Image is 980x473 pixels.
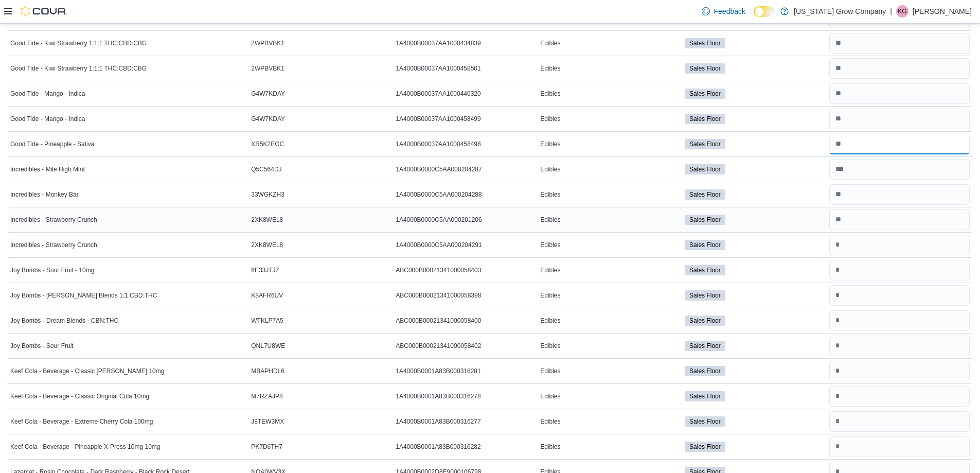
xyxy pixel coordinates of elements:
span: MBAPHDL6 [251,367,284,375]
div: 1A4000B0001A83B000316281 [394,365,538,377]
span: Edibles [540,241,560,249]
div: 1A4000B0001A83B000316277 [394,415,538,428]
span: Joy Bombs - [PERSON_NAME] Blends 1:1 CBD:THC [10,291,157,300]
span: Incredibles - Monkey Bar [10,190,79,199]
span: Edibles [540,342,560,350]
div: ABC000B00021341000058403 [394,264,538,276]
div: ABC000B00021341000058398 [394,289,538,302]
span: Edibles [540,317,560,325]
span: Good Tide - Pineapple - Sativa [10,140,94,148]
span: Sales Floor [685,38,725,48]
a: Feedback [698,1,750,22]
span: Sales Floor [685,416,725,427]
span: Sales Floor [685,442,725,452]
div: 1A4000B00037AA1000458498 [394,138,538,150]
span: Edibles [540,90,560,98]
span: Good Tide - Mango - Indica [10,90,85,98]
span: Good Tide - Mango - Indica [10,115,85,123]
span: Sales Floor [689,366,721,376]
span: Good Tide - Kiwi Strawberry 1:1:1 THC:CBD:CBG [10,39,147,47]
span: G4W7KDAY [251,90,285,98]
span: Incredibles - Strawberry Crunch [10,241,97,249]
span: K8AFR6UV [251,291,283,300]
img: Cova [21,6,67,16]
span: Keef Cola - Beverage - Classic Original Cola 10mg [10,392,149,400]
span: Keef Cola - Beverage - Classic [PERSON_NAME] 10mg [10,367,164,375]
div: 1A4000B00037AA1000434839 [394,37,538,49]
span: PK7D6TH7 [251,443,282,451]
span: Incredibles - Mile High Mint [10,165,85,173]
span: 6E33JTJZ [251,266,279,274]
span: Edibles [540,165,560,173]
span: Sales Floor [689,64,721,73]
span: Edibles [540,216,560,224]
span: Good Tide - Kiwi Strawberry 1:1:1 THC:CBD:CBG [10,64,147,73]
span: Sales Floor [689,392,721,401]
div: 1A4000B00037AA1000458501 [394,62,538,75]
span: Edibles [540,443,560,451]
div: 1A4000B0000C5AA000201206 [394,214,538,226]
span: Sales Floor [689,316,721,325]
span: 2XK8WEL8 [251,241,283,249]
span: Sales Floor [685,189,725,200]
span: Sales Floor [689,89,721,98]
span: Edibles [540,190,560,199]
span: Keef Cola - Beverage - Pineapple X-Press 10mg 10mg [10,443,161,451]
span: Sales Floor [685,63,725,74]
div: 1A4000B00037AA1000440320 [394,87,538,100]
span: Edibles [540,140,560,148]
span: Sales Floor [685,391,725,401]
span: Incredibles - Strawberry Crunch [10,216,97,224]
span: Sales Floor [685,240,725,250]
span: Edibles [540,64,560,73]
div: 1A4000B0001A83B000316282 [394,441,538,453]
span: Sales Floor [685,366,725,376]
div: 1A4000B0000C5AA000204291 [394,239,538,251]
div: ABC000B00021341000058400 [394,314,538,327]
span: Sales Floor [689,114,721,124]
p: | [890,5,892,17]
span: 33WGKZH3 [251,190,284,199]
span: Sales Floor [689,442,721,451]
span: WTKLP7A5 [251,317,283,325]
span: Sales Floor [689,215,721,224]
span: M7RZAJP8 [251,392,282,400]
p: [US_STATE] Grow Company [794,5,886,17]
input: Dark Mode [754,6,775,17]
span: Sales Floor [685,164,725,174]
span: 2WPBVBK1 [251,64,284,73]
span: Sales Floor [689,39,721,48]
span: Sales Floor [685,316,725,326]
span: Q5C564DJ [251,165,281,173]
span: J8TEW3MX [251,417,284,426]
div: 1A4000B0000C5AA000204288 [394,188,538,201]
span: Edibles [540,291,560,300]
span: Edibles [540,39,560,47]
span: Dark Mode [754,17,754,17]
span: XR5K2EGC [251,140,284,148]
span: 2XK8WEL8 [251,216,283,224]
span: Sales Floor [689,165,721,174]
p: [PERSON_NAME] [913,5,972,17]
span: Keef Cola - Beverage - Extreme Cherry Cola 100mg [10,417,153,426]
span: Sales Floor [689,341,721,351]
span: Sales Floor [689,417,721,426]
span: 2WPBVBK1 [251,39,284,47]
span: Sales Floor [685,341,725,351]
span: Feedback [714,6,745,16]
div: Kennan Goebel [896,5,908,17]
span: Joy Bombs - Dream Blends - CBN:THC [10,317,118,325]
span: Sales Floor [685,215,725,225]
div: 1A4000B0001A83B000316278 [394,390,538,402]
span: Edibles [540,266,560,274]
span: Sales Floor [689,266,721,275]
span: QNL7U8WE [251,342,285,350]
span: Joy Bombs - Sour Fruit [10,342,74,350]
span: Sales Floor [685,290,725,301]
div: ABC000B00021341000058402 [394,340,538,352]
span: KG [898,5,906,17]
span: G4W7KDAY [251,115,285,123]
span: Sales Floor [689,291,721,300]
span: Sales Floor [689,139,721,149]
span: Sales Floor [685,265,725,275]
